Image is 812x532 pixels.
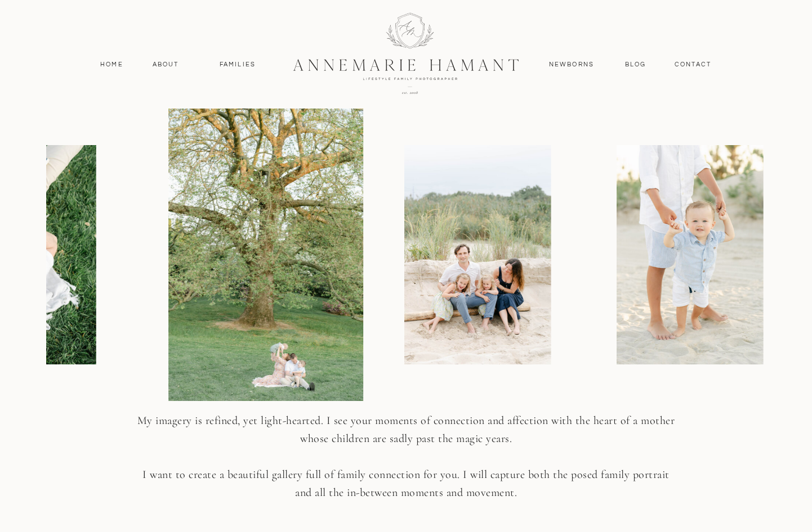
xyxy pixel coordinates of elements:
[545,60,599,70] a: Newborns
[212,60,263,70] a: Families
[668,60,717,70] a: contact
[622,60,649,70] a: Blog
[122,32,250,72] p: Highlights
[149,60,182,70] a: About
[95,60,128,70] a: Home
